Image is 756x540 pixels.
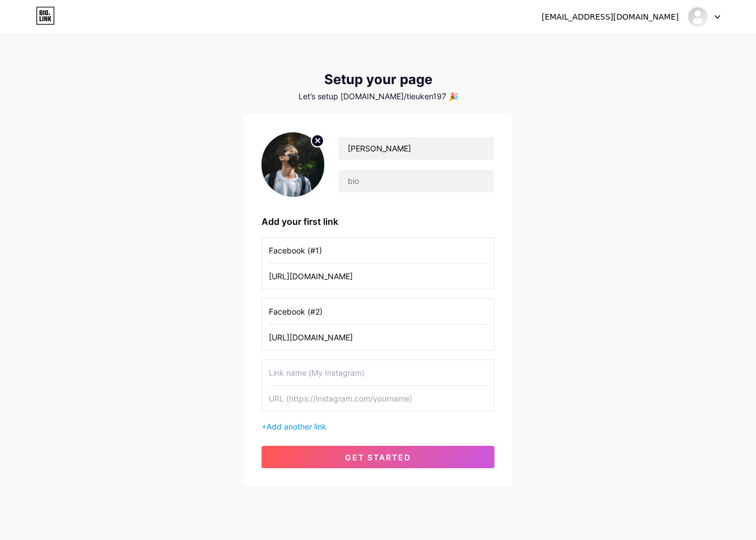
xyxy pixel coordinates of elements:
[338,137,494,160] input: Your name
[269,299,487,324] input: Link name (My Instagram)
[267,422,326,431] span: Add another link
[687,6,708,27] img: tieuken197
[269,360,487,385] input: Link name (My Instagram)
[244,72,512,87] div: Setup your page
[345,453,411,462] span: get started
[269,238,487,263] input: Link name (My Instagram)
[542,11,679,23] div: [EMAIL_ADDRESS][DOMAIN_NAME]
[262,446,494,468] button: get started
[269,325,487,350] input: URL (https://instagram.com/yourname)
[262,215,494,228] div: Add your first link
[269,264,487,289] input: URL (https://instagram.com/yourname)
[269,386,487,411] input: URL (https://instagram.com/yourname)
[262,132,324,197] img: profile pic
[338,170,494,192] input: bio
[262,421,494,432] div: +
[244,92,512,101] div: Let’s setup [DOMAIN_NAME]/tieuken197 🎉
